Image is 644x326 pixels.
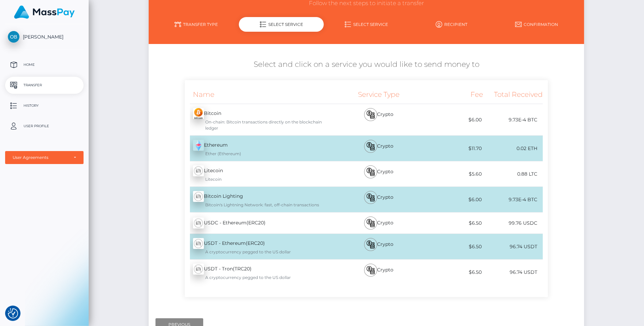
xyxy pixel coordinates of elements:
div: USDC - Ethereum(ERC20) [185,213,334,233]
div: A cryptocurrency pegged to the US dollar [193,275,334,281]
a: Transfer [5,77,84,94]
a: Select Service [324,18,409,30]
img: wMhJQYtZFAryAAAAABJRU5ErkJggg== [193,191,204,202]
button: User Agreements [5,151,84,164]
div: $6.00 [423,112,483,128]
span: [PERSON_NAME] [5,34,84,40]
div: Ethereum [185,136,334,161]
img: wMhJQYtZFAryAAAAABJRU5ErkJggg== [193,264,204,275]
img: wMhJQYtZFAryAAAAABJRU5ErkJggg== [193,238,204,249]
div: Crypto [334,136,423,161]
div: Fee [423,85,483,104]
div: Bitcoin [185,104,334,135]
img: bitcoin.svg [366,219,375,227]
div: User Agreements [13,155,69,160]
div: USDT - Tron(TRC20) [185,260,334,285]
div: Crypto [334,260,423,285]
div: Service Type [334,85,423,104]
div: Litecoin [193,176,334,182]
a: History [5,97,84,114]
div: 9.73E-4 BTC [483,112,543,128]
div: A cryptocurrency pegged to the US dollar [193,249,334,255]
img: MassPay [14,5,75,19]
div: $6.50 [423,239,483,254]
div: $6.00 [423,192,483,207]
img: zxlM9hkiQ1iKKYMjuOruv9zc3NfAFPM+lQmnX+Hwj+0b3s+QqDAAAAAElFTkSuQmCC [193,108,204,119]
div: 96.74 USDT [483,265,543,280]
img: wMhJQYtZFAryAAAAABJRU5ErkJggg== [193,165,204,176]
a: Confirmation [494,18,579,30]
img: bitcoin.svg [366,142,375,150]
div: Crypto [334,234,423,259]
div: Select Service [239,17,324,32]
a: Recipient [409,18,494,30]
img: bitcoin.svg [366,240,375,249]
div: Ether (Ethereum) [193,151,334,157]
p: Transfer [8,80,81,90]
a: Transfer Type [154,18,239,30]
div: Litecoin [185,161,334,187]
h5: Select and click on a service you would like to send money to [154,59,579,70]
img: z+HV+S+XklAdAAAAABJRU5ErkJggg== [193,140,204,151]
img: Revisit consent button [8,308,18,318]
p: User Profile [8,121,81,131]
div: 0.02 ETH [483,141,543,156]
button: Consent Preferences [8,308,18,318]
img: bitcoin.svg [366,168,375,176]
div: Crypto [334,104,423,135]
div: 0.88 LTC [483,166,543,182]
div: $11.70 [423,141,483,156]
div: Bitcoin's Lightning Network: fast, off-chain transactions [193,202,334,208]
a: Home [5,56,84,73]
div: Bitcoin Lighting [185,187,334,212]
img: bitcoin.svg [366,193,375,202]
div: Crypto [334,212,423,234]
div: 99.76 USDC [483,216,543,231]
div: On-chain: Bitcoin transactions directly on the blockchain ledger [193,119,334,131]
div: $5.60 [423,166,483,182]
div: $6.50 [423,216,483,231]
div: Crypto [334,187,423,212]
div: Crypto [334,161,423,187]
img: bitcoin.svg [366,266,375,274]
div: 96.74 USDT [483,239,543,254]
img: wMhJQYtZFAryAAAAABJRU5ErkJggg== [193,218,204,228]
div: USDT - Ethereum(ERC20) [185,234,334,259]
div: 9.73E-4 BTC [483,192,543,207]
div: $6.50 [423,265,483,280]
img: bitcoin.svg [366,110,375,119]
p: Home [8,60,81,70]
div: Total Received [483,85,543,104]
a: User Profile [5,118,84,135]
div: Name [185,85,334,104]
p: History [8,101,81,111]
